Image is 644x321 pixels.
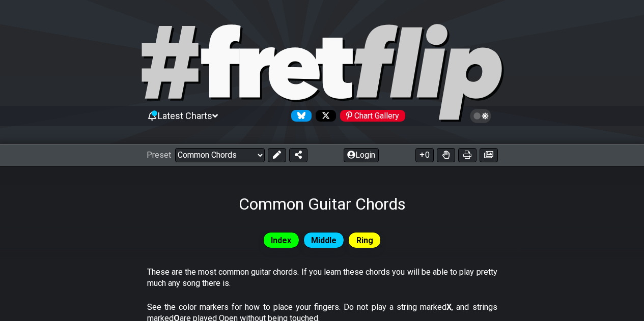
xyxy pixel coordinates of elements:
[356,233,373,248] span: Ring
[415,148,434,162] button: 0
[271,233,291,248] span: Index
[336,110,405,122] a: #fretflip at Pinterest
[268,148,286,162] button: Edit Preset
[175,148,265,162] select: Preset
[446,302,452,312] strong: X
[239,194,406,214] h1: Common Guitar Chords
[287,110,312,122] a: Follow #fretflip at Bluesky
[340,110,405,122] div: Chart Gallery
[158,110,212,121] span: Latest Charts
[147,150,171,160] span: Preset
[458,148,477,162] button: Print
[475,111,487,121] span: Toggle light / dark theme
[437,148,455,162] button: Toggle Dexterity for all fretkits
[289,148,307,162] button: Share Preset
[311,233,337,248] span: Middle
[312,110,336,122] a: Follow #fretflip at X
[480,148,498,162] button: Create image
[147,267,497,289] p: These are the most common guitar chords. If you learn these chords you will be able to play prett...
[344,148,379,162] button: Login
